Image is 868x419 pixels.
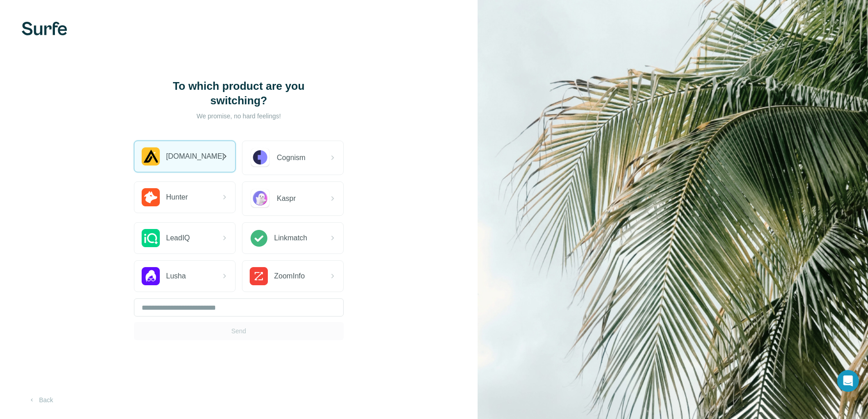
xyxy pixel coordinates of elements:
span: Linkmatch [274,233,307,244]
img: Linkmatch Logo [250,229,268,247]
img: LeadIQ Logo [142,229,160,247]
span: Lusha [166,271,186,282]
img: Lusha Logo [142,267,160,285]
span: [DOMAIN_NAME] [166,151,224,162]
img: Hunter.io Logo [142,188,160,206]
span: Kaspr [277,193,296,204]
span: Hunter [166,192,188,203]
p: We promise, no hard feelings! [148,112,330,121]
span: ZoomInfo [274,271,305,282]
img: Surfe's logo [22,22,67,35]
span: Cognism [277,152,306,163]
img: Apollo.io Logo [142,147,160,166]
span: LeadIQ [166,233,190,244]
img: Kaspr Logo [250,188,271,209]
img: ZoomInfo Logo [250,267,268,285]
img: Cognism Logo [250,147,271,168]
div: Open Intercom Messenger [837,370,859,392]
button: Back [22,392,59,408]
h1: To which product are you switching? [148,79,330,108]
